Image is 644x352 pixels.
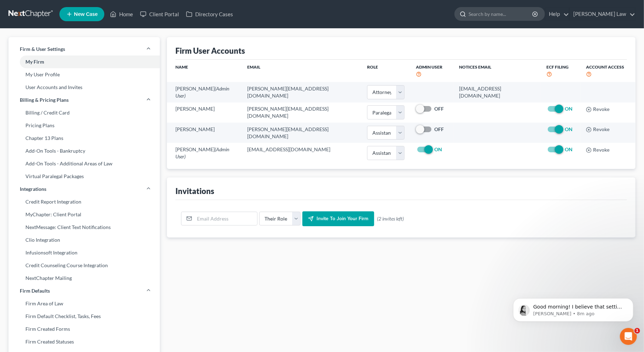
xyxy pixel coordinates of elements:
[545,8,569,20] a: Help
[8,234,160,246] a: Clio Integration
[416,64,442,70] span: Admin User
[434,106,444,112] strong: OFF
[8,246,160,259] a: Infusionsoft Integration
[434,146,442,152] strong: ON
[242,143,362,163] td: [EMAIL_ADDRESS][DOMAIN_NAME]
[175,186,214,196] div: Invitations
[242,102,362,123] td: [PERSON_NAME][EMAIL_ADDRESS][DOMAIN_NAME]
[361,60,410,82] th: Role
[167,60,242,82] th: Name
[167,82,242,102] td: [PERSON_NAME]
[586,107,610,112] button: Revoke
[586,127,610,133] button: Revoke
[8,43,160,55] a: Firm & User Settings
[8,81,160,94] a: User Accounts and Invites
[167,102,242,123] td: [PERSON_NAME]
[242,123,362,143] td: [PERSON_NAME][EMAIL_ADDRESS][DOMAIN_NAME]
[175,86,229,99] span: (Admin User)
[8,170,160,183] a: Virtual Paralegal Packages
[586,147,610,153] button: Revoke
[74,12,98,17] span: New Case
[454,60,541,82] th: Notices Email
[8,68,160,81] a: My User Profile
[570,8,635,20] a: [PERSON_NAME] Law
[137,8,182,20] a: Client Portal
[8,157,160,170] a: Add-On Tools - Additional Areas of Law
[242,82,362,102] td: [PERSON_NAME][EMAIL_ADDRESS][DOMAIN_NAME]
[565,106,573,112] strong: ON
[546,64,569,70] span: ECF Filing
[8,221,160,234] a: NextMessage: Client Text Notifications
[8,195,160,208] a: Credit Report Integration
[377,215,404,222] span: (2 invites left)
[8,132,160,145] a: Chapter 13 Plans
[469,7,533,20] input: Search by name...
[195,212,257,225] input: Email Address
[106,8,137,20] a: Home
[242,60,362,82] th: Email
[8,335,160,348] a: Firm Created Statuses
[182,8,237,20] a: Directory Cases
[8,284,160,297] a: Firm Defaults
[634,328,640,334] span: 1
[302,211,374,226] button: Invite to join your firm
[8,55,160,68] a: My Firm
[8,119,160,132] a: Pricing Plans
[454,82,541,102] td: [EMAIL_ADDRESS][DOMAIN_NAME]
[586,64,624,70] span: Account Access
[8,106,160,119] a: Billing / Credit Card
[31,27,122,34] p: Message from Lindsey, sent 8m ago
[20,46,65,53] span: Firm & User Settings
[8,259,160,272] a: Credit Counseling Course Integration
[8,272,160,284] a: NextChapter Mailing
[175,46,245,56] div: Firm User Accounts
[503,283,644,333] iframe: Intercom notifications message
[565,126,573,132] strong: ON
[20,287,50,294] span: Firm Defaults
[8,94,160,106] a: Billing & Pricing Plans
[31,20,121,89] span: Good morning! I believe that setting can only be changed by users with admin access in your firm....
[20,186,46,193] span: Integrations
[317,216,369,222] span: Invite to join your firm
[8,183,160,195] a: Integrations
[8,323,160,335] a: Firm Created Forms
[8,208,160,221] a: MyChapter: Client Portal
[620,328,637,345] iframe: Intercom live chat
[8,297,160,310] a: Firm Area of Law
[8,145,160,157] a: Add-On Tools - Bankruptcy
[434,126,444,132] strong: OFF
[8,310,160,323] a: Firm Default Checklist, Tasks, Fees
[565,146,573,152] strong: ON
[20,96,69,104] span: Billing & Pricing Plans
[167,143,242,163] td: [PERSON_NAME]
[167,123,242,143] td: [PERSON_NAME]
